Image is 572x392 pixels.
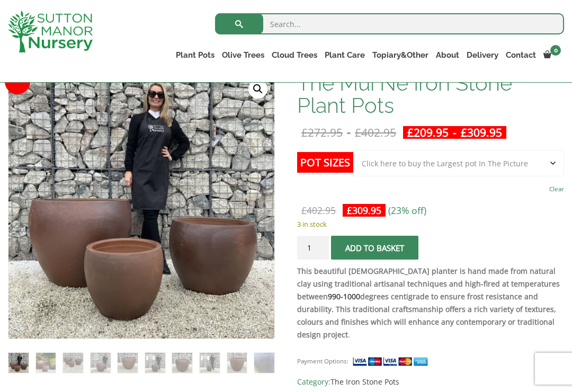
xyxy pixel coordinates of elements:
[369,48,432,63] a: Topiary&Other
[297,72,564,117] h1: The Mui Ne Iron Stone Plant Pots
[297,265,564,341] p: .
[301,125,308,140] span: £
[297,152,353,173] label: Pot Sizes
[540,48,564,63] a: 0
[461,125,502,140] bdi: 309.95
[355,125,396,140] bdi: 402.95
[463,48,502,63] a: Delivery
[331,236,418,260] button: Add to basket
[8,11,93,52] img: logo
[301,204,307,217] span: £
[550,45,561,56] span: 0
[549,182,564,197] a: Clear options
[215,13,564,34] input: Search...
[388,204,426,217] span: (23% off)
[297,236,329,260] input: Product quantity
[301,125,343,140] bdi: 272.95
[347,204,381,217] bdi: 309.95
[145,353,165,373] img: The Mui Ne Iron Stone Plant Pots - Image 6
[268,48,321,63] a: Cloud Trees
[297,126,400,139] del: -
[301,204,336,217] bdi: 402.95
[321,48,369,63] a: Plant Care
[36,353,56,373] img: The Mui Ne Iron Stone Plant Pots - Image 2
[63,353,83,373] img: The Mui Ne Iron Stone Plant Pots - Image 3
[91,353,111,373] img: The Mui Ne Iron Stone Plant Pots - Image 4
[297,266,560,340] strong: This beautiful [DEMOGRAPHIC_DATA] planter is hand made from natural clay using traditional artisa...
[218,48,268,63] a: Olive Trees
[347,204,352,217] span: £
[330,377,399,387] a: The Iron Stone Pots
[172,48,218,63] a: Plant Pots
[254,353,274,373] img: The Mui Ne Iron Stone Plant Pots - Image 10
[352,356,432,367] img: payment supported
[297,218,564,230] p: 3 in stock
[432,48,463,63] a: About
[8,353,29,373] img: The Mui Ne Iron Stone Plant Pots
[297,376,564,388] span: Category:
[403,126,506,139] ins: -
[328,291,360,301] a: 990-1000
[407,125,414,140] span: £
[461,125,467,140] span: £
[118,353,138,373] img: The Mui Ne Iron Stone Plant Pots - Image 5
[355,125,361,140] span: £
[172,353,192,373] img: The Mui Ne Iron Stone Plant Pots - Image 7
[407,125,449,140] bdi: 209.95
[248,79,267,99] a: View full-screen image gallery
[297,357,348,365] small: Payment Options:
[200,353,220,373] img: The Mui Ne Iron Stone Plant Pots - Image 8
[502,48,540,63] a: Contact
[227,353,247,373] img: The Mui Ne Iron Stone Plant Pots - Image 9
